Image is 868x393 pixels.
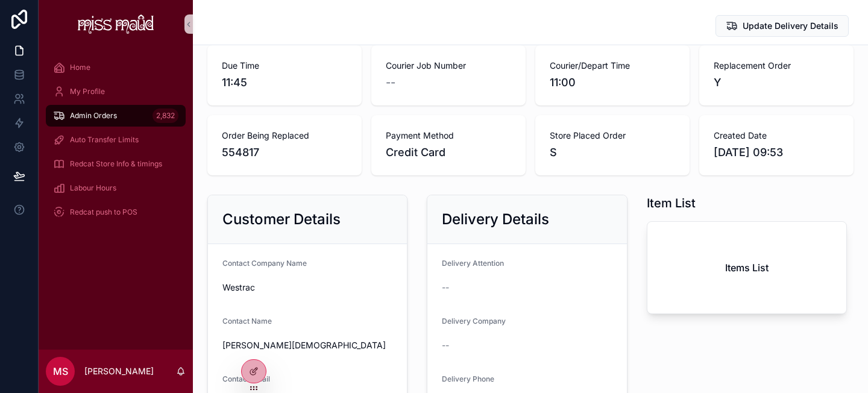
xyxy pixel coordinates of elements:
span: Order Being Replaced [222,130,347,142]
a: Admin Orders2,832 [46,105,186,127]
span: Home [70,63,90,72]
span: Courier/Depart Time [550,60,675,72]
span: Admin Orders [70,111,117,121]
span: Contact Name [222,316,272,325]
span: Contact Email [222,374,270,383]
span: -- [442,339,449,351]
span: My Profile [70,87,105,96]
button: Update Delivery Details [715,15,849,37]
span: Due Time [222,60,347,72]
a: Home [46,57,186,78]
span: [DATE] 09:53 [714,144,839,161]
span: 554817 [222,144,347,161]
span: Payment Method [386,130,511,142]
span: Delivery Phone [442,374,494,383]
h2: Items List [725,260,769,275]
span: -- [386,74,395,91]
a: Labour Hours [46,177,186,199]
span: 11:00 [550,74,675,91]
span: Labour Hours [70,183,116,193]
span: Redcat Store Info & timings [70,159,162,169]
span: Delivery Company [442,316,506,325]
span: Update Delivery Details [743,20,838,32]
div: scrollable content [39,48,193,239]
span: Auto Transfer Limits [70,135,139,145]
a: Redcat Store Info & timings [46,153,186,175]
span: Westrac [222,281,392,294]
span: Replacement Order [714,60,839,72]
h1: Item List [647,195,696,212]
span: Store Placed Order [550,130,675,142]
span: Credit Card [386,144,511,161]
span: 11:45 [222,74,347,91]
h2: Delivery Details [442,210,549,229]
span: S [550,144,675,161]
span: Redcat push to POS [70,207,137,217]
span: Delivery Attention [442,259,504,268]
h2: Customer Details [222,210,341,229]
a: Redcat push to POS [46,201,186,223]
span: Contact Company Name [222,259,307,268]
a: My Profile [46,81,186,102]
span: Y [714,74,839,91]
img: App logo [78,14,154,34]
div: 2,832 [153,108,178,123]
span: MS [53,364,68,379]
span: Created Date [714,130,839,142]
span: -- [442,281,449,294]
span: [PERSON_NAME][DEMOGRAPHIC_DATA] [222,339,392,351]
p: [PERSON_NAME] [84,365,154,377]
a: Auto Transfer Limits [46,129,186,151]
span: Courier Job Number [386,60,511,72]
